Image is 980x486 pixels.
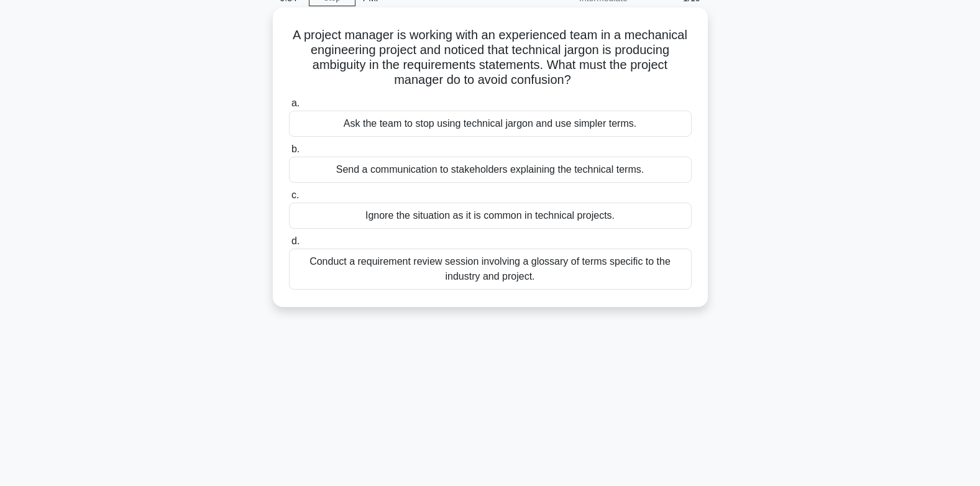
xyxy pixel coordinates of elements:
[291,236,300,246] span: d.
[288,27,693,88] h5: A project manager is working with an experienced team in a mechanical engineering project and not...
[291,190,299,200] span: c.
[291,98,300,108] span: a.
[289,111,692,137] div: Ask the team to stop using technical jargon and use simpler terms.
[289,249,692,290] div: Conduct a requirement review session involving a glossary of terms specific to the industry and p...
[289,203,692,229] div: Ignore the situation as it is common in technical projects.
[289,157,692,183] div: Send a communication to stakeholders explaining the technical terms.
[291,144,300,154] span: b.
